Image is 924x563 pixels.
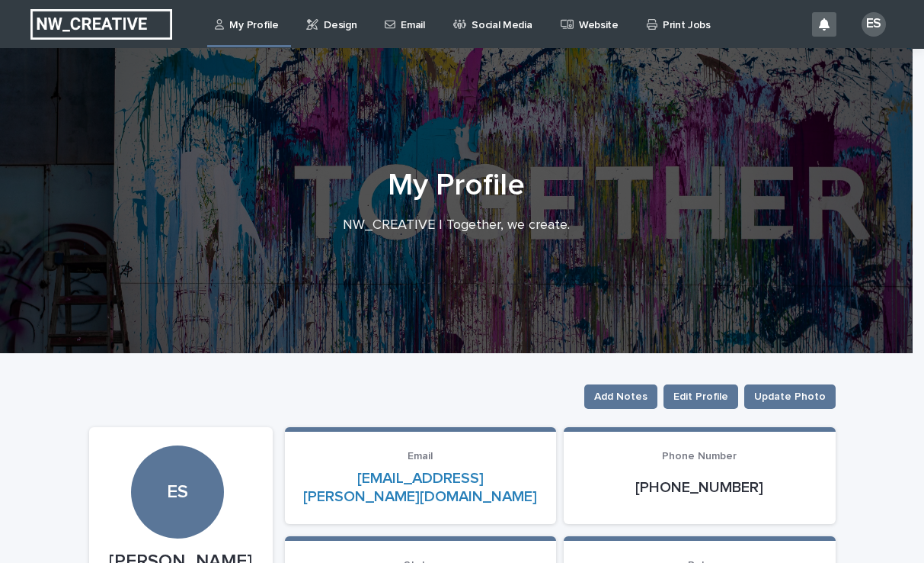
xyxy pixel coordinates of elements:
[408,451,433,462] span: Email
[594,389,647,404] span: Add Notes
[744,384,836,409] button: Update Photo
[30,9,172,40] img: EUIbKjtiSNGbmbK7PdmN
[635,480,763,495] a: [PHONE_NUMBER]
[754,389,826,404] span: Update Photo
[662,451,737,462] span: Phone Number
[862,12,886,37] div: ES
[673,389,728,404] span: Edit Profile
[83,167,830,204] h1: My Profile
[584,384,657,409] button: Add Notes
[663,384,738,409] button: Edit Profile
[131,388,224,503] div: ES
[152,217,761,234] p: NW_CREATIVE | Together, we create.
[303,471,537,504] a: [EMAIL_ADDRESS][PERSON_NAME][DOMAIN_NAME]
